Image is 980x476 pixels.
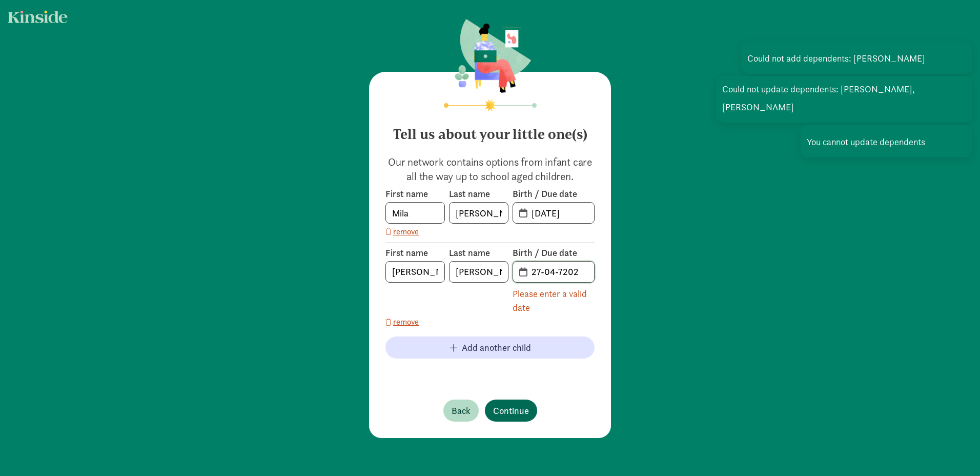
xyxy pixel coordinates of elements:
[385,188,445,200] label: First name
[513,247,595,259] label: Birth / Due date
[449,247,508,259] label: Last name
[493,404,529,418] span: Continue
[385,155,595,184] p: Our network contains options from infant care all the way up to school aged children.
[449,188,508,200] label: Last name
[716,76,972,123] div: Could not update dependents: [PERSON_NAME], [PERSON_NAME]
[801,125,972,157] div: You cannot update dependents
[385,247,445,259] label: First name
[525,203,594,223] input: MM-DD-YYYY
[393,316,419,328] span: remove
[513,188,595,200] label: Birth / Due date
[452,404,471,418] span: Back
[443,400,479,422] button: Back
[462,341,531,354] span: Add another child
[485,400,537,422] button: Continue
[513,287,595,314] div: Please enter a valid date
[741,41,972,74] div: Could not add dependents: [PERSON_NAME]
[385,226,419,238] button: remove
[525,262,594,282] input: MM-DD-YYYY
[385,336,595,359] button: Add another child
[393,226,419,238] span: remove
[385,316,419,328] button: remove
[385,118,595,143] h4: Tell us about your little one(s)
